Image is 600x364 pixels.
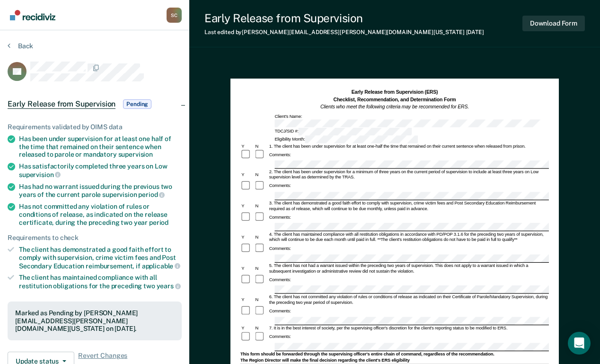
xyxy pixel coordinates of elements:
button: Back [8,42,33,50]
img: Recidiviz [10,10,55,20]
div: 2. The client has been under supervision for a minimum of three years on the current period of su... [268,169,549,180]
div: Early Release from Supervision [204,11,484,25]
span: years [157,282,181,290]
div: Y [240,172,254,178]
div: 4. The client has maintained compliance with all restitution obligations in accordance with PD/PO... [268,232,549,243]
span: applicable [142,262,180,270]
div: Comments: [268,309,292,314]
div: Has satisfactorily completed three years on Low [19,162,182,178]
div: Last edited by [PERSON_NAME][EMAIL_ADDRESS][PERSON_NAME][DOMAIN_NAME][US_STATE] [204,29,484,36]
div: 1. The client has been under supervision for at least one-half the time that remained on their cu... [268,143,549,149]
div: N [254,204,268,209]
span: period [138,191,165,198]
strong: Early Release from Supervision (ERS) [351,89,438,95]
div: Comments: [268,334,292,340]
button: Profile dropdown button [167,8,182,23]
div: Comments: [268,215,292,221]
div: Comments: [268,152,292,158]
span: [DATE] [466,29,484,36]
span: supervision [118,151,153,158]
div: N [254,235,268,240]
div: TDCJ/SID #: [274,128,413,135]
em: Clients who meet the following criteria may be recommended for ERS. [320,104,469,110]
span: period [149,219,168,226]
div: S C [167,8,182,23]
div: Requirements to check [8,234,182,242]
div: N [254,266,268,272]
div: Y [240,266,254,272]
div: N [254,143,268,149]
div: 6. The client has not committed any violation of rules or conditions of release as indicated on t... [268,294,549,305]
div: Y [240,326,254,332]
div: Comments: [268,183,292,189]
div: Comments: [268,246,292,252]
div: Comments: [268,277,292,283]
div: Client's Name: [274,114,549,127]
div: N [254,326,268,332]
div: Has not committed any violation of rules or conditions of release, as indicated on the release ce... [19,203,182,226]
div: Open Intercom Messenger [568,332,591,355]
button: Download Form [522,16,585,31]
div: Y [240,143,254,149]
div: Y [240,235,254,240]
div: Y [240,204,254,209]
div: 5. The client has not had a warrant issued within the preceding two years of supervision. This do... [268,263,549,274]
div: 7. It is in the best interest of society, per the supervising officer's discretion for the client... [268,326,549,332]
div: The Region Director will make the final decision regarding the client's ERS eligibility [240,358,549,364]
span: Pending [123,99,151,109]
div: Marked as Pending by [PERSON_NAME][EMAIL_ADDRESS][PERSON_NAME][DOMAIN_NAME][US_STATE] on [DATE]. [15,309,174,333]
div: Requirements validated by OIMS data [8,123,182,131]
div: The client has demonstrated a good faith effort to comply with supervision, crime victim fees and... [19,246,182,270]
div: 3. The client has demonstrated a good faith effort to comply with supervision, crime victim fees ... [268,201,549,212]
div: The client has maintained compliance with all restitution obligations for the preceding two [19,274,182,290]
div: Has been under supervision for at least one half of the time that remained on their sentence when... [19,135,182,159]
div: This form should be forwarded through the supervising officer's entire chain of command, regardle... [240,352,549,357]
span: Early Release from Supervision [8,99,115,109]
div: N [254,172,268,178]
div: N [254,297,268,303]
strong: Checklist, Recommendation, and Determination Form [333,97,456,102]
div: Eligibility Month: [274,135,419,143]
div: Has had no warrant issued during the previous two years of the current parole supervision [19,183,182,199]
span: supervision [19,171,61,178]
div: Y [240,297,254,303]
